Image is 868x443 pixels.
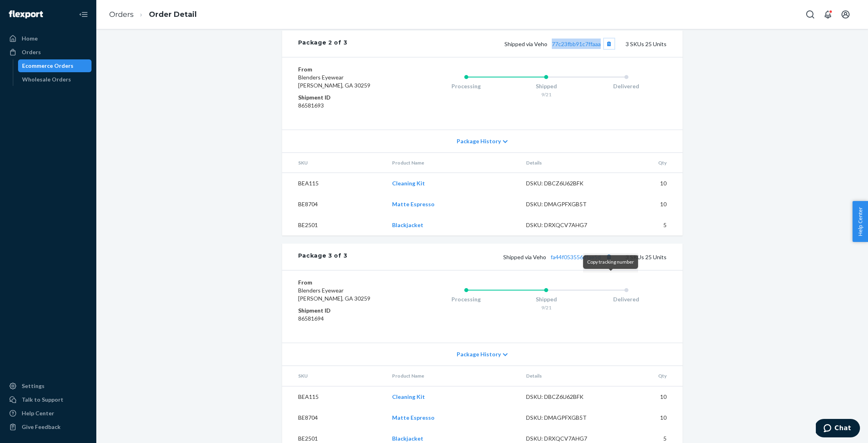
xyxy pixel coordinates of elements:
a: fa44f053556dfae5d [551,254,601,260]
div: DSKU: DRXQCV7AHG7 [526,221,602,229]
div: Home [22,35,38,43]
div: Processing [426,82,506,90]
a: Help Center [5,407,91,420]
td: 10 [608,194,682,215]
td: 5 [608,215,682,236]
span: Package History [457,350,501,358]
ol: breadcrumbs [103,3,203,26]
th: SKU [282,366,386,386]
div: Give Feedback [22,423,61,431]
a: Blackjacket [392,435,423,442]
dd: 86581694 [298,315,394,323]
td: BE8704 [282,194,386,215]
button: Open notifications [820,6,836,22]
a: Ecommerce Orders [18,59,92,72]
div: Shipped [506,82,586,90]
div: 9/21 [506,304,586,311]
iframe: Opens a widget where you can chat to one of our agents [816,419,860,439]
span: Blenders Eyewear [PERSON_NAME], GA 30259 [298,74,370,89]
button: Give Feedback [5,421,91,433]
td: 10 [608,173,682,194]
a: Home [5,32,91,45]
div: DSKU: DRXQCV7AHG7 [526,435,602,443]
div: Help Center [22,409,54,417]
a: Settings [5,380,91,392]
div: Delivered [586,295,667,303]
th: Product Name [386,153,520,173]
div: 3 SKUs 25 Units [347,39,666,49]
dt: Shipment ID [298,307,394,315]
button: Help Center [852,201,868,242]
span: Blenders Eyewear [PERSON_NAME], GA 30259 [298,287,370,302]
dd: 86581693 [298,102,394,110]
a: Cleaning Kit [392,180,425,187]
td: BE8704 [282,407,386,428]
div: DSKU: DBCZ6U62BFK [526,179,602,187]
button: Open Search Box [802,6,818,22]
button: Close Navigation [75,6,91,22]
a: Wholesale Orders [18,73,92,86]
button: Talk to Support [5,393,91,406]
td: BEA115 [282,386,386,407]
div: Delivered [586,82,667,90]
span: Package History [457,137,501,145]
span: Shipped via Veho [503,254,614,260]
div: Ecommerce Orders [22,62,73,70]
a: Matte Espresso [392,201,435,207]
th: Product Name [386,366,520,386]
dt: From [298,278,394,287]
div: DSKU: DMAGPFXGB5T [526,200,602,208]
div: Shipped [506,295,586,303]
th: SKU [282,153,386,173]
a: Matte Espresso [392,414,435,421]
th: Details [520,366,608,386]
div: Talk to Support [22,396,63,404]
button: Copy tracking number [604,39,614,49]
dt: Shipment ID [298,93,394,102]
div: 9/21 [506,91,586,98]
a: Cleaning Kit [392,393,425,400]
a: Orders [109,10,134,19]
td: BE2501 [282,215,386,236]
div: Package 2 of 3 [298,39,348,49]
dt: From [298,65,394,73]
td: BEA115 [282,173,386,194]
button: Copy tracking number [604,252,614,262]
a: 77c23fbb91c7ffaaa [552,41,601,47]
div: Wholesale Orders [22,75,71,83]
a: Blackjacket [392,221,423,228]
th: Qty [608,366,682,386]
a: Orders [5,46,91,59]
td: 10 [608,386,682,407]
div: Orders [22,48,41,56]
span: Shipped via Veho [504,41,614,47]
div: Package 3 of 3 [298,252,348,262]
img: Flexport logo [9,10,43,18]
div: DSKU: DMAGPFXGB5T [526,414,602,422]
button: Open account menu [838,6,854,22]
div: Processing [426,295,506,303]
div: DSKU: DBCZ6U62BFK [526,393,602,401]
div: 3 SKUs 25 Units [347,252,666,262]
th: Qty [608,153,682,173]
a: Order Detail [149,10,197,19]
td: 10 [608,407,682,428]
th: Details [520,153,608,173]
div: Settings [22,382,45,390]
span: Copy tracking number [587,259,634,265]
